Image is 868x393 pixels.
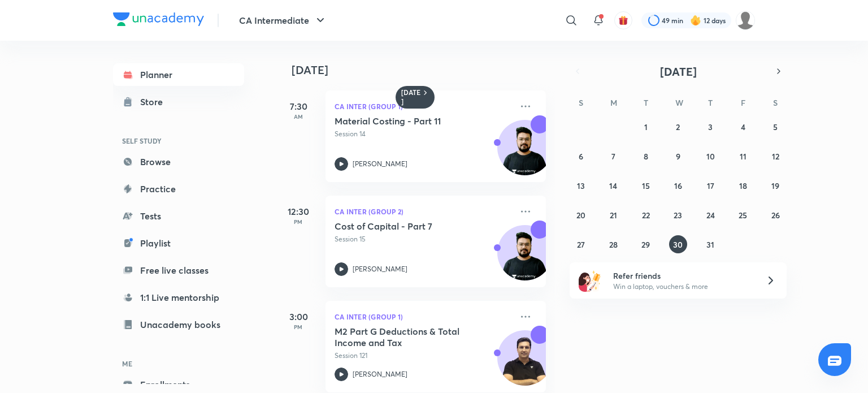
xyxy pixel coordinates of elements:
[585,63,771,79] button: [DATE]
[604,206,622,224] button: July 21, 2025
[113,12,204,26] img: Company Logo
[734,147,752,165] button: July 11, 2025
[335,310,512,323] p: CA Inter (Group 1)
[773,97,778,108] abbr: Saturday
[669,176,687,195] button: July 16, 2025
[766,147,784,165] button: July 12, 2025
[660,64,697,79] span: [DATE]
[572,206,590,224] button: July 20, 2025
[576,210,585,221] abbr: July 20, 2025
[669,206,687,224] button: July 23, 2025
[579,269,601,292] img: referral
[577,239,585,250] abbr: July 27, 2025
[353,159,407,169] p: [PERSON_NAME]
[739,180,747,191] abbr: July 18, 2025
[673,239,683,250] abbr: July 30, 2025
[613,282,752,292] p: Win a laptop, vouchers & more
[701,176,719,195] button: July 17, 2025
[766,118,784,136] button: July 5, 2025
[708,122,713,132] abbr: July 3, 2025
[708,97,713,108] abbr: Thursday
[113,286,244,309] a: 1:1 Live mentorship
[669,147,687,165] button: July 9, 2025
[335,221,475,232] h5: Cost of Capital - Part 7
[579,151,583,162] abbr: July 6, 2025
[609,180,617,191] abbr: July 14, 2025
[771,210,780,221] abbr: July 26, 2025
[701,118,719,136] button: July 3, 2025
[701,235,719,253] button: July 31, 2025
[669,118,687,136] button: July 2, 2025
[335,115,475,127] h5: Material Costing - Part 11
[335,234,512,244] p: Session 15
[604,235,622,253] button: July 28, 2025
[676,151,680,162] abbr: July 9, 2025
[353,369,407,379] p: [PERSON_NAME]
[614,11,632,29] button: avatar
[637,118,655,136] button: July 1, 2025
[641,239,650,250] abbr: July 29, 2025
[113,12,204,29] a: Company Logo
[498,126,552,180] img: Avatar
[276,310,321,323] h5: 3:00
[637,206,655,224] button: July 22, 2025
[577,180,585,191] abbr: July 13, 2025
[773,122,778,132] abbr: July 5, 2025
[113,178,244,200] a: Practice
[618,15,628,25] img: avatar
[706,239,714,250] abbr: July 31, 2025
[604,176,622,195] button: July 14, 2025
[701,206,719,224] button: July 24, 2025
[734,176,752,195] button: July 18, 2025
[276,205,321,218] h5: 12:30
[644,122,648,132] abbr: July 1, 2025
[637,176,655,195] button: July 15, 2025
[669,235,687,253] button: July 30, 2025
[113,90,244,113] a: Store
[707,180,714,191] abbr: July 17, 2025
[676,122,680,132] abbr: July 2, 2025
[113,259,244,282] a: Free live classes
[610,97,617,108] abbr: Monday
[766,206,784,224] button: July 26, 2025
[644,97,648,108] abbr: Tuesday
[113,131,244,150] h6: SELF STUDY
[706,151,715,162] abbr: July 10, 2025
[740,151,747,162] abbr: July 11, 2025
[766,176,784,195] button: July 19, 2025
[739,210,747,221] abbr: July 25, 2025
[741,97,745,108] abbr: Friday
[572,235,590,253] button: July 27, 2025
[276,323,321,330] p: PM
[736,11,755,30] img: dhanak
[498,336,552,391] img: Avatar
[113,313,244,336] a: Unacademy books
[611,151,615,162] abbr: July 7, 2025
[276,113,321,120] p: AM
[644,151,648,162] abbr: July 8, 2025
[335,205,512,218] p: CA Inter (Group 2)
[113,205,244,227] a: Tests
[401,88,421,106] h6: [DATE]
[113,63,244,86] a: Planner
[706,210,715,221] abbr: July 24, 2025
[771,180,779,191] abbr: July 19, 2025
[642,180,650,191] abbr: July 15, 2025
[674,180,682,191] abbr: July 16, 2025
[276,100,321,113] h5: 7:30
[335,100,512,113] p: CA Inter (Group 1)
[113,150,244,173] a: Browse
[579,97,583,108] abbr: Sunday
[609,239,618,250] abbr: July 28, 2025
[734,206,752,224] button: July 25, 2025
[610,210,617,221] abbr: July 21, 2025
[637,235,655,253] button: July 29, 2025
[113,232,244,254] a: Playlist
[353,264,407,274] p: [PERSON_NAME]
[690,15,701,26] img: streak
[604,147,622,165] button: July 7, 2025
[613,270,752,282] h6: Refer friends
[642,210,650,221] abbr: July 22, 2025
[140,95,170,109] div: Store
[232,9,334,32] button: CA Intermediate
